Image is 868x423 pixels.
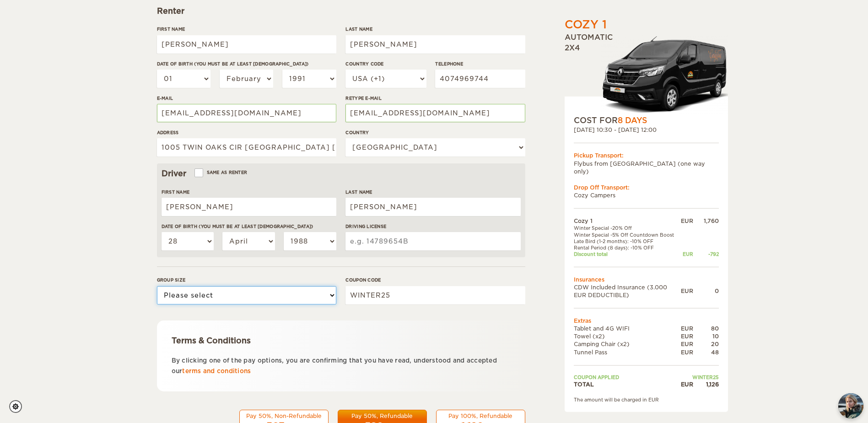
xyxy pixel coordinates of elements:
button: chat-button [838,393,863,418]
td: TOTAL [574,380,681,388]
td: Rental Period (8 days): -10% OFF [574,244,681,251]
div: EUR [681,380,693,388]
td: CDW Included Insurance (3.000 EUR DEDUCTIBLE) [574,283,681,298]
img: Stuttur-m-c-logo-2.png [601,35,728,115]
div: Terms & Conditions [172,335,511,346]
div: EUR [681,348,693,356]
label: Country [345,129,525,136]
div: EUR [681,340,693,348]
td: Flybus from [GEOGRAPHIC_DATA] (one way only) [574,159,719,175]
div: 0 [693,287,719,295]
div: COST FOR [574,115,719,126]
input: e.g. William [162,198,336,216]
div: 80 [693,325,719,332]
input: e.g. Smith [345,35,525,54]
a: terms and conditions [182,368,251,374]
div: 10 [693,332,719,340]
input: e.g. 1 234 567 890 [435,70,525,88]
div: Drop Off Transport: [574,183,719,191]
label: First Name [162,189,336,195]
td: Winter Special -20% Off [574,225,681,231]
span: 8 Days [618,116,647,125]
div: The amount will be charged in EUR [574,396,719,403]
div: -792 [693,251,719,257]
div: Automatic 2x4 [565,33,728,115]
label: Same as renter [195,168,248,177]
p: By clicking one of the pay options, you are confirming that you have read, understood and accepte... [172,355,511,377]
a: Cookie settings [9,400,28,413]
td: Camping Chair (x2) [574,340,681,348]
label: Date of birth (You must be at least [DEMOGRAPHIC_DATA]) [157,60,336,67]
input: e.g. 14789654B [345,232,520,250]
label: E-mail [157,95,336,102]
div: EUR [681,217,693,225]
label: Country Code [345,60,426,67]
div: Pay 50%, Refundable [344,412,421,420]
div: EUR [681,251,693,257]
td: Late Bird (1-2 months): -10% OFF [574,238,681,244]
input: e.g. example@example.com [157,104,336,122]
div: 1,126 [693,380,719,388]
td: Tablet and 4G WIFI [574,325,681,332]
input: e.g. Smith [345,198,520,216]
div: 48 [693,348,719,356]
div: EUR [681,287,693,295]
input: e.g. example@example.com [345,104,525,122]
td: Tunnel Pass [574,348,681,356]
td: Cozy Campers [574,191,719,199]
label: Coupon code [345,277,525,283]
label: Last Name [345,26,525,33]
td: WINTER25 [681,374,719,380]
input: e.g. William [157,35,336,54]
label: Driving License [345,223,520,230]
input: Same as renter [195,171,201,177]
label: Date of birth (You must be at least [DEMOGRAPHIC_DATA]) [162,223,336,230]
td: Cozy 1 [574,217,681,225]
label: Group size [157,277,336,283]
input: e.g. Street, City, Zip Code [157,138,336,157]
label: Retype E-mail [345,95,525,102]
div: Cozy 1 [565,17,607,33]
label: Address [157,129,336,136]
div: Renter [157,5,525,16]
label: Last Name [345,189,520,195]
td: Towel (x2) [574,332,681,340]
td: Extras [574,317,719,325]
div: 1,760 [693,217,719,225]
td: Winter Special -5% Off Countdown Boost [574,231,681,238]
div: Pay 100%, Refundable [442,412,519,420]
div: EUR [681,332,693,340]
div: [DATE] 10:30 - [DATE] 12:00 [574,126,719,134]
td: Coupon applied [574,374,681,380]
div: Pay 50%, Non-Refundable [245,412,323,420]
div: EUR [681,325,693,332]
img: Freyja at Cozy Campers [838,393,863,418]
div: 20 [693,340,719,348]
div: Driver [162,168,521,179]
td: Discount total [574,251,681,257]
label: First Name [157,26,336,33]
div: Pickup Transport: [574,152,719,159]
td: Insurances [574,275,719,283]
label: Telephone [435,60,525,67]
